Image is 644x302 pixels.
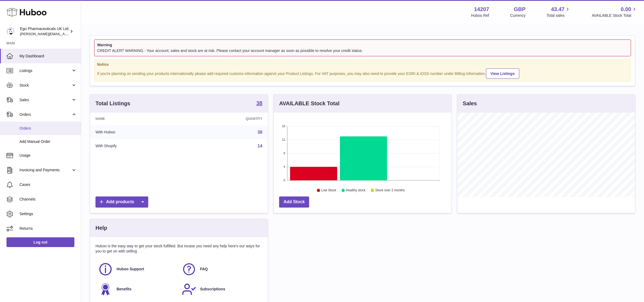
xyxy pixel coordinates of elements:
[19,182,77,187] span: Cases
[182,282,260,297] a: Subscriptions
[6,237,74,247] a: Log out
[463,100,477,107] h3: Sales
[486,68,519,79] a: View Listings
[95,196,148,208] a: Add products
[95,224,107,232] h3: Help
[279,196,309,208] a: Add Stock
[321,189,336,192] text: Low Stock
[97,62,628,67] strong: Notice
[621,6,631,13] span: 0.00
[19,126,77,131] span: Orders
[471,13,489,18] div: Huboo Ref
[19,168,71,173] span: Invoicing and Payments
[97,48,628,53] div: CREDIT ALERT WARNING - Your account, sales and stock are at risk. Please contact your account man...
[20,26,69,37] div: Ego Pharmaceuticals UK Ltd
[19,197,77,202] span: Channels
[19,153,77,158] span: Usage
[256,100,262,106] strong: 38
[257,130,262,134] a: 38
[97,68,628,79] div: If you're planning on sending your products internationally please add required customs informati...
[95,244,262,254] p: Huboo is the easy way to get your stock fulfilled. But incase you need any help here's our ways f...
[279,100,339,107] h3: AVAILABLE Stock Total
[592,13,638,18] span: AVAILABLE Stock Total
[592,6,638,18] a: 0.00 AVAILABLE Stock Total
[547,6,571,18] a: 43.47 Total sales
[117,267,144,272] span: Huboo Support
[19,139,77,144] span: Add Manual Order
[19,112,71,117] span: Orders
[551,6,564,13] span: 43.47
[514,6,526,13] strong: GBP
[117,287,131,292] span: Benefits
[375,189,405,192] text: Stock over 2 months
[510,13,526,18] div: Currency
[346,189,366,192] text: Healthy stock
[98,282,176,297] a: Benefits
[474,6,489,13] strong: 14207
[200,267,208,272] span: FAQ
[283,165,285,169] text: 4
[256,100,262,107] a: 38
[257,144,262,148] a: 14
[283,179,285,182] text: 0
[182,262,260,277] a: FAQ
[282,125,285,128] text: 16
[97,42,628,48] strong: Warning
[90,125,186,139] td: With Huboo
[200,287,225,292] span: Subscriptions
[283,152,285,155] text: 8
[19,54,77,59] span: My Dashboard
[90,139,186,153] td: With Shopify
[19,211,77,216] span: Settings
[19,83,71,88] span: Stock
[20,32,137,36] span: [PERSON_NAME][EMAIL_ADDRESS][PERSON_NAME][DOMAIN_NAME]
[282,138,285,142] text: 12
[95,100,130,107] h3: Total Listings
[19,68,71,73] span: Listings
[6,27,15,35] img: jane.bates@egopharm.com
[547,13,571,18] span: Total sales
[19,97,71,103] span: Sales
[98,262,176,277] a: Huboo Support
[90,113,186,125] th: Name
[186,113,268,125] th: Quantity
[19,226,77,231] span: Returns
